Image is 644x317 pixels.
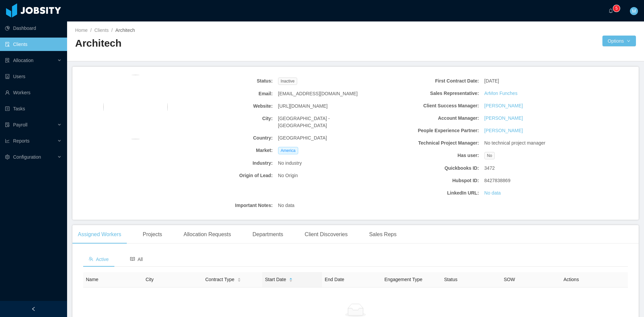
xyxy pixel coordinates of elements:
b: Hubspot ID: [381,177,479,184]
b: Sales Representative: [381,90,479,97]
b: Account Manager: [381,115,479,122]
span: M [632,7,636,15]
b: City: [175,115,273,122]
div: Allocation Requests [178,225,236,244]
b: Status: [175,77,273,85]
span: [EMAIL_ADDRESS][DOMAIN_NAME] [278,90,358,97]
b: Email: [175,90,273,97]
i: icon: read [130,257,135,261]
b: Origin of Lead: [175,172,273,179]
i: icon: caret-down [289,279,293,281]
img: 5bd7a6e0-c72c-11ec-9f24-8b2c4335caa0_6320b3b130d13-400w.png [103,75,168,139]
b: People Experience Partner: [381,127,479,134]
span: SOW [504,277,515,282]
span: Architech [115,28,135,33]
b: Client Success Manager: [381,102,479,109]
a: Home [75,28,88,33]
span: Status [444,277,458,282]
span: No industry [278,160,302,167]
a: [PERSON_NAME] [484,102,523,109]
i: icon: solution [5,58,10,63]
i: icon: caret-up [289,277,293,279]
span: Contract Type [205,276,234,283]
b: Website: [175,103,273,110]
span: / [90,28,92,33]
span: Configuration [13,154,41,160]
div: Sales Reps [364,225,402,244]
a: icon: userWorkers [5,86,62,99]
a: icon: profileTasks [5,102,62,115]
i: icon: bell [608,8,613,13]
i: icon: setting [5,155,10,159]
b: Quickbooks ID: [381,165,479,172]
div: Projects [138,225,168,244]
a: icon: robotUsers [5,70,62,83]
b: First Contract Date: [381,77,479,85]
span: City [146,277,154,282]
span: Payroll [13,122,28,127]
a: No data [484,190,501,197]
a: Clients [94,28,109,33]
i: icon: caret-up [237,277,241,279]
b: LinkedIn URL: [381,190,479,197]
span: [GEOGRAPHIC_DATA] [278,135,327,142]
i: icon: team [89,257,93,261]
i: icon: file-protect [5,122,10,127]
div: No technical project manager [482,137,585,149]
a: icon: pie-chartDashboard [5,21,62,35]
span: 8427838869 [484,177,511,184]
b: Important Notes: [175,202,273,209]
i: icon: line-chart [5,139,10,143]
div: Departments [247,225,289,244]
b: Market: [175,147,273,154]
b: Industry: [175,160,273,167]
div: Sort [289,277,293,281]
div: Client Discoveries [299,225,353,244]
span: / [111,28,113,33]
span: [URL][DOMAIN_NAME] [278,103,328,110]
span: No data [278,202,294,209]
h2: Architech [75,37,356,50]
a: [PERSON_NAME] [484,115,523,122]
span: End Date [325,277,344,282]
a: icon: auditClients [5,38,62,51]
b: Has user: [381,152,479,159]
span: No [484,152,495,159]
div: [DATE] [482,75,585,87]
span: America [278,147,298,154]
sup: 5 [613,5,620,12]
b: Country: [175,135,273,142]
b: Technical Project Manager: [381,140,479,147]
span: Inactive [278,77,297,85]
div: Assigned Workers [72,225,127,244]
span: Start Date [265,276,286,283]
a: [PERSON_NAME] [484,127,523,134]
button: Optionsicon: down [602,36,636,46]
span: [GEOGRAPHIC_DATA] - [GEOGRAPHIC_DATA] [278,115,376,129]
span: All [130,257,143,262]
i: icon: caret-down [237,279,241,281]
span: Name [86,277,98,282]
span: Active [89,257,109,262]
span: Reports [13,138,30,144]
p: 5 [615,5,618,12]
div: Sort [237,277,241,281]
a: ArMon Funches [484,90,518,97]
span: No Origin [278,172,298,179]
span: Actions [563,277,579,282]
span: Engagement Type [384,277,422,282]
span: 3472 [484,165,495,172]
span: Allocation [13,58,34,63]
